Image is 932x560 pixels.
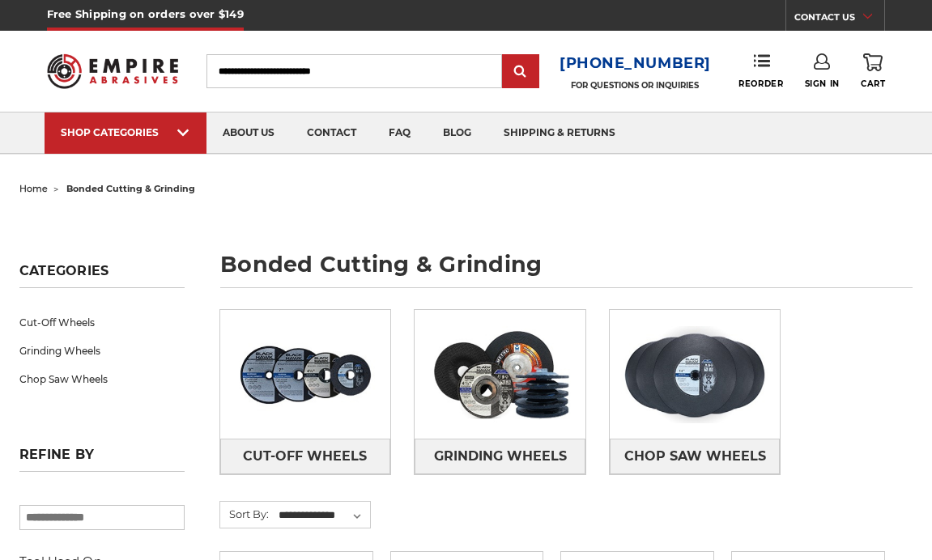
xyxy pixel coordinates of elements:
img: Chop Saw Wheels [610,315,781,435]
span: Sign In [805,78,840,89]
a: Chop Saw Wheels [610,439,781,474]
a: [PHONE_NUMBER] [560,52,711,75]
img: Empire Abrasives [47,45,178,97]
a: Cut-Off Wheels [19,308,185,337]
label: Sort By: [220,502,269,526]
span: Reorder [738,78,783,89]
a: Cut-Off Wheels [220,439,391,474]
span: Grinding Wheels [434,443,567,470]
a: CONTACT US [794,8,884,31]
span: Cut-Off Wheels [243,443,367,470]
img: Cut-Off Wheels [220,315,391,435]
a: faq [372,112,427,154]
a: about us [206,112,291,154]
p: FOR QUESTIONS OR INQUIRIES [560,80,711,91]
h5: Refine by [19,447,185,472]
a: Grinding Wheels [415,439,585,474]
h5: Categories [19,263,185,288]
span: bonded cutting & grinding [66,183,195,194]
a: home [19,183,48,194]
a: blog [427,112,487,154]
img: Grinding Wheels [415,315,585,435]
h1: bonded cutting & grinding [220,253,913,288]
input: Submit [504,56,537,88]
a: Cart [861,53,885,89]
a: contact [291,112,372,154]
span: Cart [861,78,885,89]
span: Chop Saw Wheels [624,443,766,470]
a: shipping & returns [487,112,632,154]
div: SHOP CATEGORIES [61,126,190,138]
a: Chop Saw Wheels [19,365,185,393]
a: Reorder [738,53,783,88]
a: Grinding Wheels [19,337,185,365]
select: Sort By: [276,503,370,528]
